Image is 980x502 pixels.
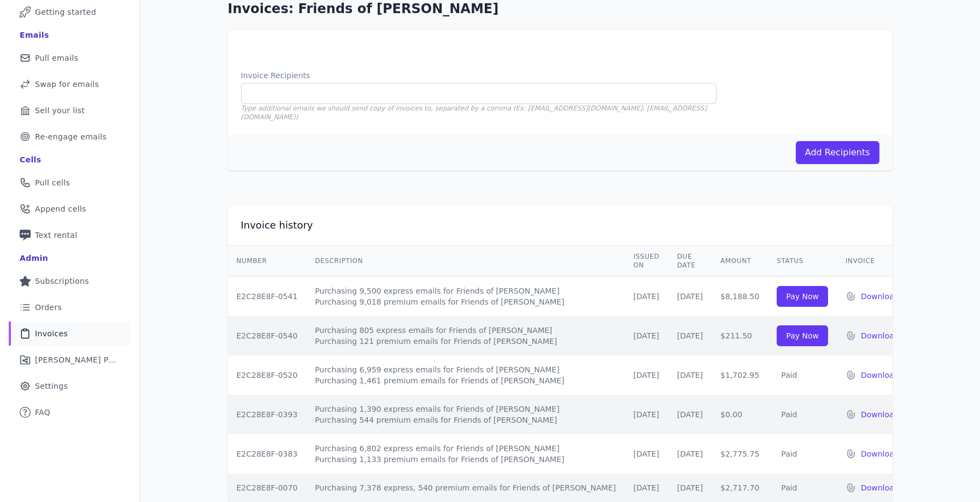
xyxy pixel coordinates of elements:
[228,434,307,474] td: E2C28E8F-0383
[35,381,68,392] span: Settings
[837,246,908,277] th: Invoice
[9,348,131,372] a: [PERSON_NAME] Performance
[712,246,768,277] th: Amount
[668,474,712,502] td: [DATE]
[712,395,768,434] td: $0.00
[9,72,131,96] a: Swap for emails
[625,316,668,355] td: [DATE]
[306,277,624,317] td: Purchasing 9,500 express emails for Friends of [PERSON_NAME] Purchasing 9,018 premium emails for ...
[861,409,899,420] a: Download
[9,98,131,122] a: Sell your list
[777,410,801,419] span: Paid
[796,141,879,164] button: Add Recipients
[777,483,801,492] span: Paid
[228,316,307,355] td: E2C28E8F-0540
[20,154,41,165] div: Cells
[861,448,899,459] a: Download
[9,125,131,149] a: Re-engage emails
[9,322,131,346] a: Invoices
[668,434,712,474] td: [DATE]
[35,276,89,287] span: Subscriptions
[35,177,70,188] span: Pull cells
[9,197,131,221] a: Append cells
[35,230,78,241] span: Text rental
[306,246,624,277] th: Description
[35,131,107,142] span: Re-engage emails
[228,395,307,434] td: E2C28E8F-0393
[20,253,48,264] div: Admin
[228,474,307,502] td: E2C28E8F-0070
[306,316,624,355] td: Purchasing 805 express emails for Friends of [PERSON_NAME] Purchasing 121 premium emails for Frie...
[712,474,768,502] td: $2,717.70
[9,400,131,424] a: FAQ
[668,395,712,434] td: [DATE]
[9,374,131,398] a: Settings
[9,171,131,195] a: Pull cells
[35,354,118,365] span: [PERSON_NAME] Performance
[306,395,624,434] td: Purchasing 1,390 express emails for Friends of [PERSON_NAME] Purchasing 544 premium emails for Fr...
[625,246,668,277] th: Issued on
[9,295,131,319] a: Orders
[306,434,624,474] td: Purchasing 6,802 express emails for Friends of [PERSON_NAME] Purchasing 1,133 premium emails for ...
[668,355,712,395] td: [DATE]
[625,277,668,317] td: [DATE]
[20,30,49,40] div: Emails
[35,328,68,339] span: Invoices
[861,482,899,493] a: Download
[306,474,624,502] td: Purchasing 7,378 express, 540 premium emails for Friends of [PERSON_NAME]
[35,203,86,214] span: Append cells
[228,355,307,395] td: E2C28E8F-0520
[625,395,668,434] td: [DATE]
[35,7,96,17] span: Getting started
[35,105,85,116] span: Sell your list
[241,70,717,81] label: Invoice Recipients
[228,277,307,317] td: E2C28E8F-0541
[9,46,131,70] a: Pull emails
[668,277,712,317] td: [DATE]
[625,355,668,395] td: [DATE]
[861,291,899,302] a: Download
[9,269,131,293] a: Subscriptions
[668,246,712,277] th: Due Date
[625,474,668,502] td: [DATE]
[777,286,828,307] input: Pay Now
[9,223,131,247] a: Text rental
[777,325,828,346] input: Pay Now
[712,316,768,355] td: $211.50
[712,434,768,474] td: $2,775.75
[712,277,768,317] td: $8,188.50
[35,302,62,313] span: Orders
[861,370,899,381] a: Download
[861,330,899,341] a: Download
[241,104,717,121] p: Type additional emails we should send copy of invoices to, separated by a comma (Ex: [EMAIL_ADDRE...
[712,355,768,395] td: $1,702.95
[625,434,668,474] td: [DATE]
[768,246,837,277] th: Status
[241,219,313,232] h2: Invoice history
[35,407,50,418] span: FAQ
[777,371,801,380] span: Paid
[35,52,78,63] span: Pull emails
[306,355,624,395] td: Purchasing 6,959 express emails for Friends of [PERSON_NAME] Purchasing 1,461 premium emails for ...
[777,450,801,458] span: Paid
[668,316,712,355] td: [DATE]
[228,246,307,277] th: Number
[35,79,99,90] span: Swap for emails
